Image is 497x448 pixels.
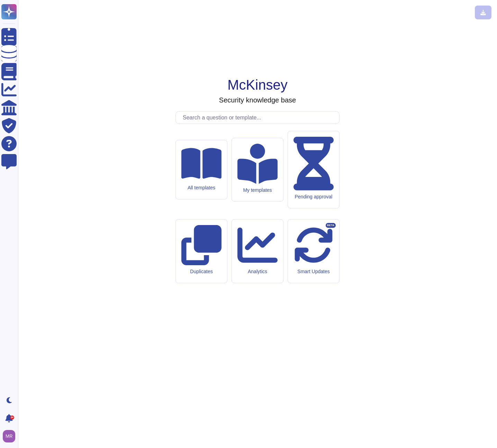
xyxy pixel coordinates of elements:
[10,415,14,420] div: 9+
[179,111,339,124] input: Search a question or template...
[181,185,222,191] div: All templates
[293,269,334,275] div: Smart Updates
[181,269,222,275] div: Duplicates
[293,194,334,200] div: Pending approval
[237,187,278,193] div: My templates
[1,429,20,444] button: user
[326,223,336,228] div: BETA
[3,430,15,442] img: user
[219,96,296,104] h3: Security knowledge base
[237,269,278,275] div: Analytics
[227,77,287,93] h1: McKinsey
